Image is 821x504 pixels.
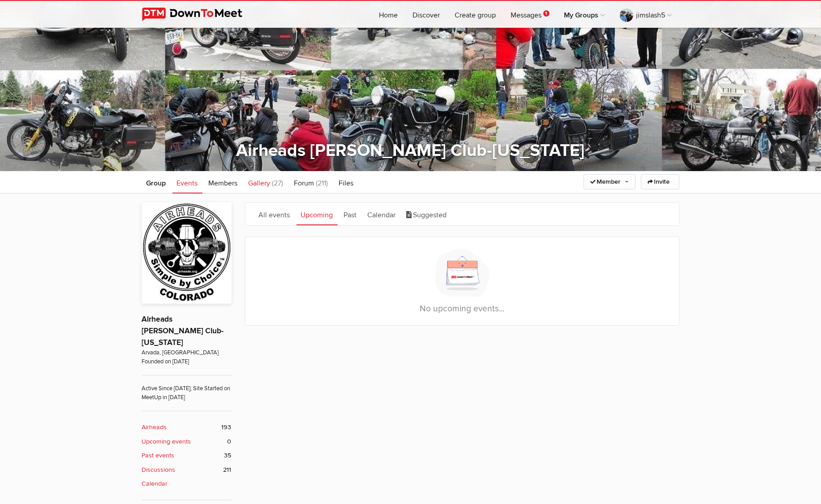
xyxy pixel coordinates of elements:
a: My Groups [557,1,612,28]
div: No upcoming events... [245,237,679,326]
span: Members [209,179,238,188]
b: Calendar [142,479,168,489]
a: Upcoming [297,203,338,225]
a: Home [372,1,405,28]
span: Events [177,179,198,188]
a: Invite [641,174,679,190]
a: Messages1 [504,1,557,28]
span: 1 [543,10,550,17]
a: Airheads 193 [142,422,232,432]
span: Forum [294,179,314,188]
b: Airheads [142,422,167,432]
a: Files [335,171,358,194]
a: Upcoming events 0 [142,437,232,447]
a: Group [142,171,171,194]
a: Past [340,203,361,225]
a: Suggested [402,203,451,225]
a: Airheads [PERSON_NAME] Club-[US_STATE] [236,140,585,161]
span: Group [146,179,166,188]
span: Files [339,179,354,188]
b: Upcoming events [142,437,191,447]
span: Gallery [249,179,271,188]
span: (211) [316,179,328,188]
a: Calendar [363,203,400,225]
b: Discussions [142,465,176,475]
span: 211 [224,465,232,475]
a: Airheads [PERSON_NAME] Club-[US_STATE] [142,314,224,347]
a: Past events 35 [142,451,232,461]
a: Calendar [142,479,232,489]
span: 35 [224,451,232,461]
span: Active Since [DATE]; Site Started on MeetUp in [DATE] [142,375,232,402]
span: (27) [272,179,284,188]
span: Arvada, [GEOGRAPHIC_DATA] [142,349,232,357]
a: Members [204,171,242,194]
a: Discussions 211 [142,465,232,475]
b: Past events [142,451,175,461]
span: 0 [228,437,232,447]
img: Airheads Beemer Club-Colorado [142,202,232,304]
a: All events [254,203,295,225]
a: Gallery (27) [244,171,288,194]
a: Member [584,174,636,190]
a: Events [172,171,202,194]
a: Create group [448,1,503,28]
a: Forum (211) [290,171,333,194]
a: Discover [406,1,447,28]
img: DownToMeet [142,8,256,21]
span: 193 [222,422,232,432]
a: jimslash5 [613,1,679,28]
span: Founded on [DATE] [142,358,232,366]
